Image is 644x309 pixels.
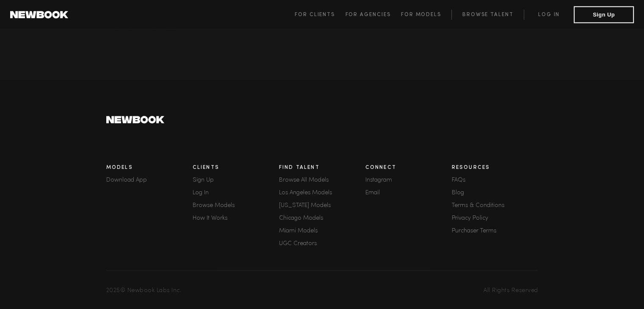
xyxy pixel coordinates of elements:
[193,165,279,171] h3: Clients
[279,177,365,183] a: Browse All Models
[365,190,452,196] a: Email
[452,203,538,209] a: Terms & Conditions
[279,241,365,247] a: UGC Creators
[365,165,452,171] h3: Connect
[193,203,279,209] a: Browse Models
[452,228,538,234] a: Purchaser Terms
[295,10,345,20] a: For Clients
[279,215,365,221] a: Chicago Models
[365,177,452,183] a: Instagram
[279,228,365,234] a: Miami Models
[193,215,279,221] a: How It Works
[279,203,365,209] a: [US_STATE] Models
[345,12,390,17] span: For Agencies
[106,165,193,171] h3: Models
[401,12,441,17] span: For Models
[106,288,182,294] span: 2025 © Newbook Labs Inc.
[401,10,452,20] a: For Models
[345,10,401,20] a: For Agencies
[279,165,365,171] h3: Find Talent
[574,6,634,23] button: Sign Up
[452,215,538,221] a: Privacy Policy
[106,177,193,183] a: Download App
[193,177,279,183] div: Sign Up
[524,10,574,20] a: Log in
[295,12,335,17] span: For Clients
[452,177,538,183] a: FAQs
[484,288,538,294] span: All Rights Reserved
[279,190,365,196] a: Los Angeles Models
[452,190,538,196] a: Blog
[451,10,524,20] a: Browse Talent
[193,190,279,196] a: Log In
[452,165,538,171] h3: Resources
